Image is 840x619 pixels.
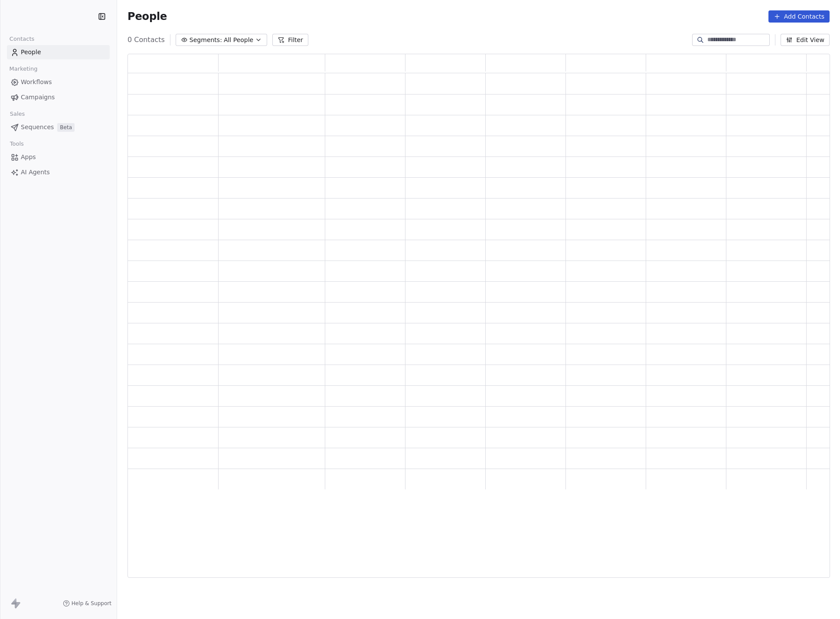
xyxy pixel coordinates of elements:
a: Help & Support [63,600,111,607]
span: Workflows [21,78,52,87]
span: All People [224,36,253,45]
a: People [7,45,110,59]
span: Segments: [190,36,222,45]
a: SequencesBeta [7,120,110,134]
span: People [127,10,167,23]
a: Campaigns [7,90,110,104]
span: AI Agents [21,168,50,177]
a: AI Agents [7,165,110,179]
span: Beta [57,123,75,132]
span: Marketing [6,62,41,75]
button: Edit View [781,34,830,46]
span: Tools [6,137,27,150]
span: Sales [6,108,29,121]
span: Sequences [21,123,54,132]
button: Add Contacts [768,10,830,23]
button: Filter [272,34,308,46]
a: Apps [7,150,110,164]
a: Workflows [7,75,110,89]
span: 0 Contacts [127,35,165,45]
span: Apps [21,153,36,162]
span: Campaigns [21,93,55,102]
span: Contacts [6,33,38,46]
span: Help & Support [72,600,111,607]
span: People [21,48,41,57]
